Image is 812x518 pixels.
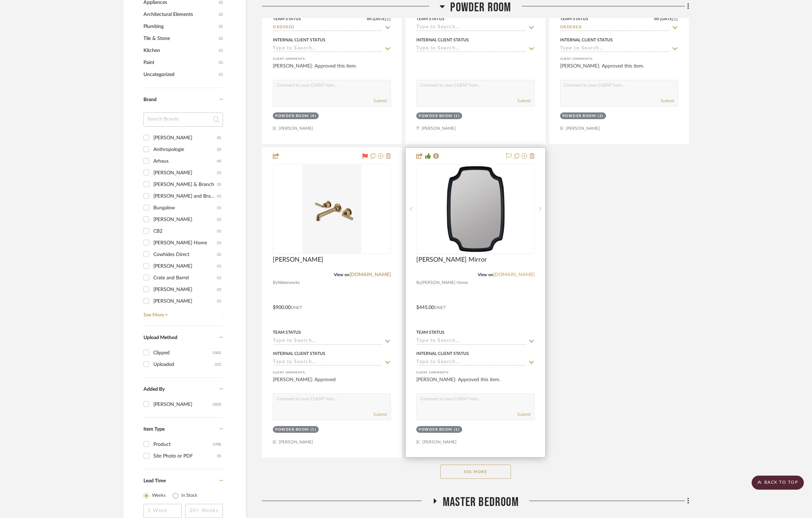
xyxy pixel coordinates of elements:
[752,476,804,490] scroll-to-top-button: BACK TO TOP
[273,46,382,52] input: Type to Search…
[143,97,157,102] span: Brand
[153,272,217,284] div: Crate and Barrel
[560,37,613,43] div: Internal Client Status
[143,21,217,33] span: Plumbing
[217,284,221,295] div: (2)
[273,279,278,286] span: By
[273,329,301,336] div: Team Status
[493,272,535,277] a: [DOMAIN_NAME]
[217,296,221,307] div: (1)
[153,132,217,144] div: [PERSON_NAME]
[217,272,221,284] div: (1)
[661,98,674,104] button: Submit
[273,359,382,366] input: Type to Search…
[153,284,217,295] div: [PERSON_NAME]
[217,144,221,155] div: (2)
[311,427,317,432] div: (1)
[311,114,317,119] div: (4)
[217,226,221,237] div: (1)
[598,114,604,119] div: (2)
[219,45,223,56] span: (1)
[153,144,217,155] div: Anthropologie
[143,335,177,340] span: Upload Method
[219,69,223,80] span: (1)
[275,427,309,432] div: Powder Room
[454,114,460,119] div: (1)
[215,359,221,370] div: (21)
[273,16,301,22] div: Team Status
[153,399,213,410] div: [PERSON_NAME]
[142,307,223,318] a: See More +
[143,45,217,57] span: Kitchen
[416,279,421,286] span: By
[153,249,217,260] div: Cowhides Direct
[153,439,213,450] div: Product
[416,376,534,390] div: [PERSON_NAME]: Approved this item.
[563,114,596,119] div: Powder Room
[440,465,511,479] button: See More
[273,338,382,345] input: Type to Search…
[153,156,217,167] div: Arhaus
[445,165,506,253] img: Beverly Wall Mirror
[153,296,217,307] div: [PERSON_NAME]
[478,273,493,277] span: View on
[373,98,387,104] button: Submit
[302,165,361,253] img: Henry
[217,191,221,202] div: (1)
[143,8,217,21] span: Architectural Elements
[416,359,526,366] input: Type to Search…
[560,46,670,52] input: Type to Search…
[416,338,526,345] input: Type to Search…
[273,376,391,390] div: [PERSON_NAME]: Approved
[153,237,217,249] div: [PERSON_NAME] Home
[213,399,221,410] div: (203)
[219,9,223,20] span: (2)
[143,427,165,432] span: Item Type
[217,450,221,462] div: (5)
[217,261,221,272] div: (1)
[219,57,223,68] span: (1)
[143,504,182,518] input: 1 Week
[659,16,674,21] span: [DATE]
[153,214,217,225] div: [PERSON_NAME]
[421,279,468,286] span: [PERSON_NAME] Home
[217,214,221,225] div: (1)
[185,504,223,518] input: 20+ Weeks
[273,350,325,357] div: Internal Client Status
[654,17,659,21] span: on
[153,202,217,214] div: Bungalow
[273,24,382,31] input: Type to Search…
[278,279,300,286] span: Waterworks
[143,57,217,69] span: Paint
[372,16,387,21] span: [DATE]
[416,16,445,22] div: Team Status
[181,492,198,499] label: In Stock
[217,156,221,167] div: (4)
[153,167,217,179] div: [PERSON_NAME]
[152,492,166,499] label: Weeks
[419,427,452,432] div: Powder Room
[153,191,217,202] div: [PERSON_NAME] and Branch
[143,69,217,81] span: Uncategorized
[219,21,223,32] span: (2)
[143,387,165,392] span: Added By
[416,46,526,52] input: Type to Search…
[416,256,487,264] span: [PERSON_NAME] Mirror
[153,226,217,237] div: CB2
[416,37,469,43] div: Internal Client Status
[143,112,223,127] input: Search Brands
[217,237,221,249] div: (1)
[273,37,325,43] div: Internal Client Status
[153,261,217,272] div: [PERSON_NAME]
[217,132,221,144] div: (5)
[213,439,221,450] div: (198)
[416,350,469,357] div: Internal Client Status
[153,179,217,190] div: [PERSON_NAME] & Branch
[153,347,213,359] div: Clipped
[443,495,519,510] span: Master Bedroom
[454,427,460,432] div: (1)
[419,114,452,119] div: Powder Room
[143,33,217,45] span: Tile & Stone
[349,272,391,277] a: [DOMAIN_NAME]
[217,249,221,260] div: (2)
